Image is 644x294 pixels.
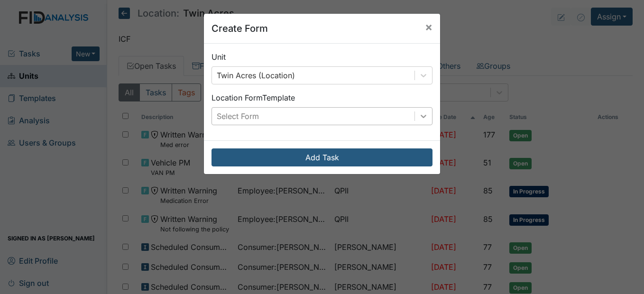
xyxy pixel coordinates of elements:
[217,70,295,81] div: Twin Acres (Location)
[425,20,432,34] span: ×
[212,21,268,36] h5: Create Form
[417,14,440,40] button: Close
[212,92,295,103] label: Location Form Template
[217,110,259,122] div: Select Form
[212,51,226,63] label: Unit
[212,148,432,166] button: Add Task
